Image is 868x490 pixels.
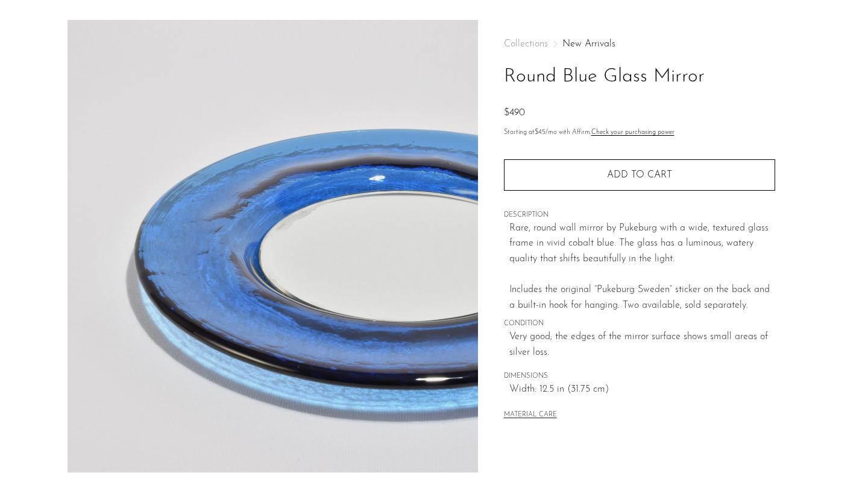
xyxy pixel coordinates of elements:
[509,382,775,398] span: Width: 12.5 in (31.75 cm)
[504,411,557,420] button: MATERIAL CARE
[504,371,775,382] span: DIMENSIONS
[504,39,775,49] nav: Breadcrumbs
[607,170,672,180] span: Add to cart
[591,129,675,136] a: Check your purchasing power - Learn more about Affirm Financing (opens in modal)
[504,319,775,329] span: CONDITION
[504,159,775,191] button: Add to cart
[562,39,615,49] a: New Arrivals
[504,127,775,138] p: Starting at /mo with Affirm.
[504,39,548,49] span: Collections
[509,329,775,360] span: Very good; the edges of the mirror surface shows small areas of silver loss.
[68,20,478,472] img: Round Blue Glass Mirror
[535,129,546,136] span: $45
[509,221,775,314] p: Rare, round wall mirror by Pukeburg with a wide, textured glass frame in vivid cobalt blue. The g...
[504,210,775,221] span: DESCRIPTION
[504,108,525,118] span: $490
[504,62,775,92] h1: Round Blue Glass Mirror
